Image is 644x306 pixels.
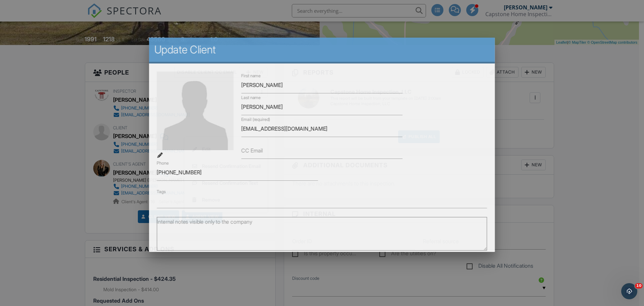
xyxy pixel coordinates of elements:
[241,147,263,154] label: CC Email
[241,95,261,101] label: Last name
[635,283,643,289] span: 10
[154,43,490,56] h2: Update Client
[157,189,166,194] label: Tags
[157,72,234,150] img: default-user-f0147aede5fd5fa78ca7ade42f37bd4542148d508eef1c3d3ea960f66861d68b.jpg
[241,117,270,123] label: Email (required)
[157,218,252,226] label: Internal notes visible only to the company
[157,160,169,166] label: Phone
[241,73,261,79] label: First name
[621,283,637,299] iframe: Intercom live chat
